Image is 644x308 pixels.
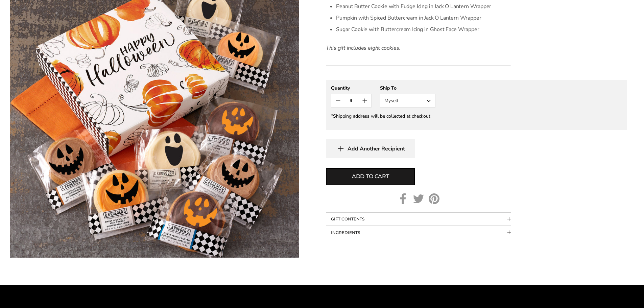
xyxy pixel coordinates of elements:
div: Ship To [380,85,435,91]
div: *Shipping address will be collected at checkout [331,113,622,119]
em: This gift includes eight cookies. [326,44,400,52]
li: Pumpkin with Spiced Buttercream in Jack O Lantern Wrapper [336,12,511,24]
button: Collapsible block button [326,226,511,239]
a: Pinterest [429,193,439,204]
gfm-form: New recipient [326,80,627,130]
iframe: Sign Up via Text for Offers [5,282,70,303]
button: Add Another Recipient [326,139,415,158]
li: Sugar Cookie with Buttercream Icing in Ghost Face Wrapper [336,24,511,35]
input: Quantity [345,94,358,107]
button: Add to cart [326,168,415,185]
button: Collapsible block button [326,213,511,226]
li: Peanut Butter Cookie with Fudge Icing in Jack O Lantern Wrapper [336,1,511,12]
div: Quantity [331,85,372,91]
button: Count minus [331,94,344,107]
button: Myself [380,94,435,108]
span: Add Another Recipient [348,145,405,152]
span: Add to cart [352,172,389,181]
a: Twitter [413,193,424,204]
a: Facebook [398,193,408,204]
button: Count plus [358,94,371,107]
